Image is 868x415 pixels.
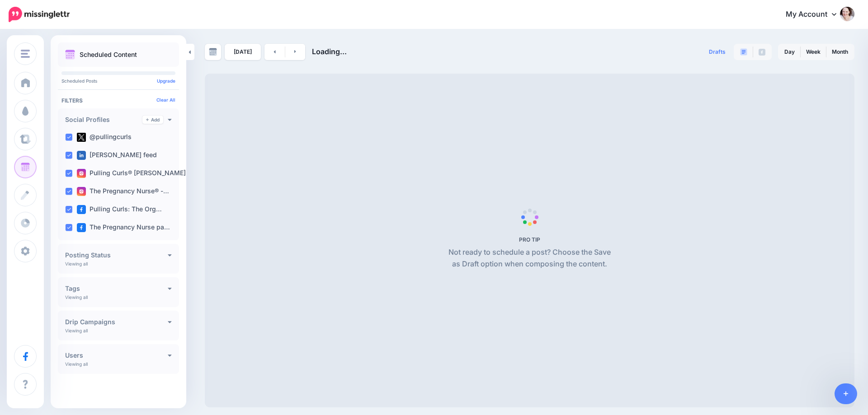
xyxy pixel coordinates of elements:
[77,151,86,160] img: linkedin-square.png
[209,48,217,56] img: calendar-grey-darker.png
[77,169,193,178] label: Pulling Curls® [PERSON_NAME] …
[77,133,132,142] label: @pullingcurls
[703,44,731,60] a: Drafts
[142,116,163,124] a: Add
[77,187,86,196] img: instagram-square.png
[77,205,86,214] img: facebook-square.png
[65,361,88,367] p: Viewing all
[61,97,175,104] h4: Filters
[445,247,614,270] p: Not ready to schedule a post? Choose the Save as Draft option when composing the content.
[21,50,30,58] img: menu.png
[65,252,168,258] h4: Posting Status
[65,328,88,333] p: Viewing all
[777,4,854,26] a: My Account
[779,45,800,59] a: Day
[759,49,765,56] img: facebook-grey-square.png
[65,285,168,292] h4: Tags
[65,319,168,325] h4: Drip Campaigns
[77,223,170,232] label: The Pregnancy Nurse pa…
[157,78,175,84] a: Upgrade
[312,47,347,56] span: Loading...
[65,261,88,266] p: Viewing all
[709,49,726,55] span: Drafts
[65,50,75,60] img: calendar.png
[740,48,747,56] img: paragraph-boxed.png
[61,79,175,83] p: Scheduled Posts
[77,205,162,214] label: Pulling Curls: The Org…
[65,117,142,123] h4: Social Profiles
[65,352,168,359] h4: Users
[77,187,169,196] label: The Pregnancy Nurse® -…
[156,97,175,103] a: Clear All
[445,236,614,243] h5: PRO TIP
[80,51,137,58] p: Scheduled Content
[826,45,854,59] a: Month
[225,44,261,60] a: [DATE]
[77,169,86,178] img: instagram-square.png
[9,7,70,22] img: Missinglettr
[77,223,86,232] img: facebook-square.png
[77,133,86,142] img: twitter-square.png
[77,151,157,160] label: [PERSON_NAME] feed
[801,45,826,59] a: Week
[65,294,88,300] p: Viewing all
